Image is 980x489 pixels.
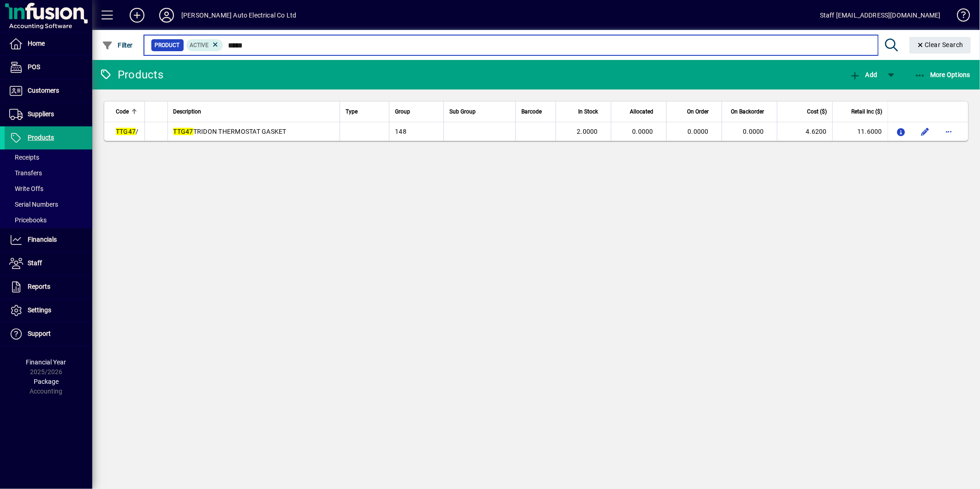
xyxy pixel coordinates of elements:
span: Receipts [9,154,39,161]
a: Financials [5,228,92,251]
a: Serial Numbers [5,197,92,212]
span: Cost ($) [807,107,827,117]
div: Barcode [521,107,550,117]
span: 0.0000 [688,128,709,135]
div: [PERSON_NAME] Auto Electrical Co Ltd [181,8,296,23]
a: Knowledge Base [950,2,968,32]
span: Settings [28,306,51,314]
span: Home [28,40,45,47]
div: Allocated [617,107,662,117]
span: Type [346,107,358,117]
span: Allocated [630,107,653,117]
span: Filter [102,42,133,49]
button: Filter [100,37,135,54]
span: 0.0000 [633,128,654,135]
div: Description [173,107,334,117]
a: Pricebooks [5,212,92,228]
a: Receipts [5,149,92,165]
div: Staff [EMAIL_ADDRESS][DOMAIN_NAME] [820,8,941,23]
button: Add [122,7,152,24]
button: Edit [918,124,932,139]
a: Suppliers [5,103,92,126]
div: Products [99,67,163,82]
span: In Stock [578,107,598,117]
a: Transfers [5,165,92,181]
a: Home [5,32,92,55]
span: Package [34,378,59,385]
span: Barcode [521,107,542,117]
span: Code [116,107,129,117]
div: Code [116,107,139,117]
td: 4.6200 [777,122,832,141]
span: POS [28,63,40,71]
span: Financial Year [26,358,66,366]
button: Add [847,66,879,83]
button: Clear [909,37,971,54]
span: / [116,128,139,135]
span: Staff [28,259,42,267]
a: Staff [5,252,92,275]
span: On Order [687,107,709,117]
span: On Backorder [731,107,764,117]
em: TTG47 [116,128,136,135]
div: Type [346,107,383,117]
button: Profile [152,7,181,24]
a: Reports [5,275,92,298]
span: Sub Group [449,107,476,117]
a: POS [5,56,92,79]
span: 2.0000 [577,128,598,135]
span: Products [28,134,54,141]
span: Active [190,42,209,48]
span: Product [155,41,180,50]
button: More options [942,124,956,139]
span: Financials [28,236,57,243]
div: On Backorder [728,107,772,117]
button: More Options [912,66,973,83]
span: Suppliers [28,110,54,118]
span: Retail Inc ($) [851,107,882,117]
span: TRIDON THERMOSTAT GASKET [173,128,287,135]
span: 0.0000 [743,128,765,135]
a: Customers [5,79,92,102]
span: Support [28,330,51,337]
div: On Order [672,107,717,117]
a: Support [5,322,92,346]
div: In Stock [562,107,606,117]
span: Customers [28,87,59,94]
span: Reports [28,283,50,290]
span: Group [395,107,410,117]
span: Description [173,107,202,117]
span: Clear Search [917,41,964,48]
em: TTG47 [173,128,193,135]
span: Serial Numbers [9,201,58,208]
span: Pricebooks [9,216,47,224]
span: More Options [914,71,971,78]
mat-chip: Activation Status: Active [186,39,223,51]
a: Settings [5,299,92,322]
div: Group [395,107,438,117]
span: Transfers [9,169,42,177]
div: Sub Group [449,107,510,117]
td: 11.6000 [832,122,888,141]
span: Add [849,71,877,78]
a: Write Offs [5,181,92,197]
span: 148 [395,128,406,135]
span: Write Offs [9,185,43,192]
